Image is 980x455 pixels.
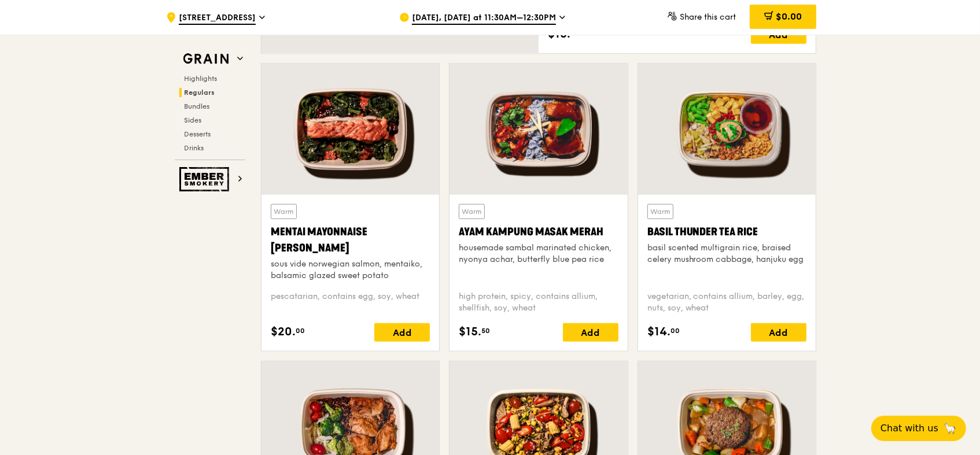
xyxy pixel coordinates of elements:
[179,49,233,69] img: Grain web logo
[184,75,217,83] span: Highlights
[459,291,618,314] div: high protein, spicy, contains allium, shellfish, soy, wheat
[647,323,670,341] span: $14.
[647,291,806,314] div: vegetarian, contains allium, barley, egg, nuts, soy, wheat
[481,326,490,335] span: 50
[751,323,806,342] div: Add
[184,144,204,152] span: Drinks
[184,116,201,124] span: Sides
[459,204,485,219] div: Warm
[459,323,481,341] span: $15.
[680,12,736,22] span: Share this cart
[563,323,618,342] div: Add
[751,25,806,44] div: Add
[871,416,966,441] button: Chat with us🦙
[670,326,680,335] span: 00
[271,224,430,256] div: Mentai Mayonnaise [PERSON_NAME]
[179,12,256,25] span: [STREET_ADDRESS]
[179,167,233,191] img: Ember Smokery web logo
[184,88,215,97] span: Regulars
[374,323,430,342] div: Add
[271,258,430,282] div: sous vide norwegian salmon, mentaiko, balsamic glazed sweet potato
[412,12,556,25] span: [DATE], [DATE] at 11:30AM–12:30PM
[647,242,806,265] div: basil scented multigrain rice, braised celery mushroom cabbage, hanjuku egg
[271,291,430,314] div: pescatarian, contains egg, soy, wheat
[459,224,618,240] div: Ayam Kampung Masak Merah
[776,11,802,22] span: $0.00
[943,421,957,435] span: 🦙
[647,204,673,219] div: Warm
[271,323,296,341] span: $20.
[184,102,209,110] span: Bundles
[296,326,305,335] span: 00
[647,224,806,240] div: Basil Thunder Tea Rice
[271,204,297,219] div: Warm
[880,421,938,435] span: Chat with us
[184,130,211,138] span: Desserts
[459,242,618,265] div: housemade sambal marinated chicken, nyonya achar, butterfly blue pea rice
